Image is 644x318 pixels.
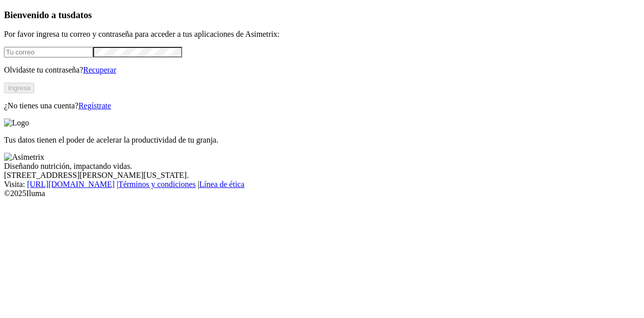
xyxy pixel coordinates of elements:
a: Regístrate [78,101,111,110]
div: © 2025 Iluma [4,189,640,198]
p: Olvidaste tu contraseña? [4,66,640,75]
p: Tus datos tienen el poder de acelerar la productividad de tu granja. [4,136,640,145]
img: Logo [4,118,29,128]
input: Tu correo [4,47,93,57]
a: Recuperar [83,66,116,74]
a: Términos y condiciones [118,180,196,188]
button: Ingresa [4,83,34,93]
div: Visita : | | [4,180,640,189]
p: ¿No tienes una cuenta? [4,101,640,110]
a: [URL][DOMAIN_NAME] [27,180,115,188]
a: Línea de ética [199,180,245,188]
p: Por favor ingresa tu correo y contraseña para acceder a tus aplicaciones de Asimetrix: [4,30,640,39]
h3: Bienvenido a tus [4,10,640,21]
div: [STREET_ADDRESS][PERSON_NAME][US_STATE]. [4,171,640,180]
div: Diseñando nutrición, impactando vidas. [4,162,640,171]
img: Asimetrix [4,153,44,162]
span: datos [70,10,92,20]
